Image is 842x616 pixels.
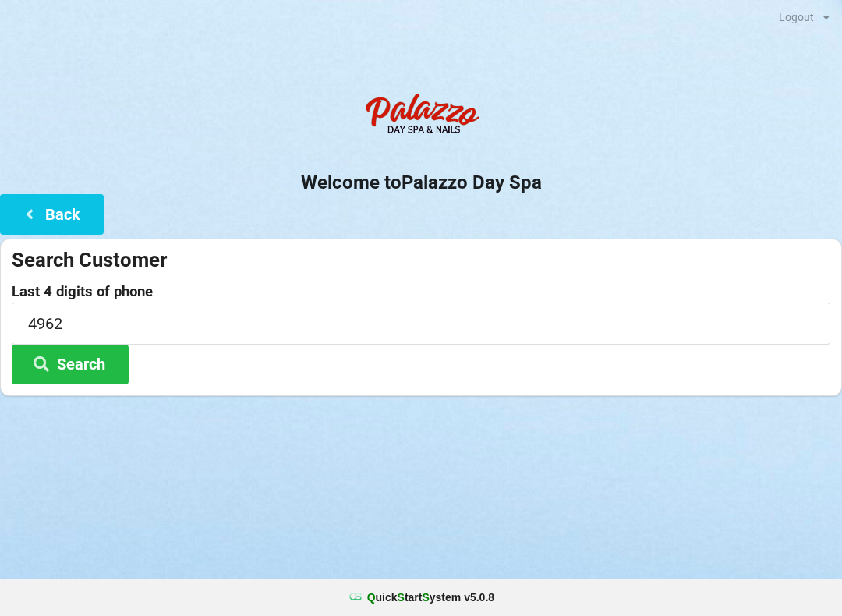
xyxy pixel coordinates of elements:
img: favicon.ico [348,589,363,605]
span: S [398,591,405,604]
img: PalazzoDaySpaNails-Logo.png [359,85,483,147]
span: S [422,591,429,604]
label: Last 4 digits of phone [12,284,830,299]
div: Logout [779,12,814,23]
b: uick tart ystem v 5.0.8 [367,589,494,605]
button: Search [12,345,129,384]
div: Search Customer [12,247,830,273]
input: 0000 [12,303,830,344]
span: Q [367,591,376,604]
